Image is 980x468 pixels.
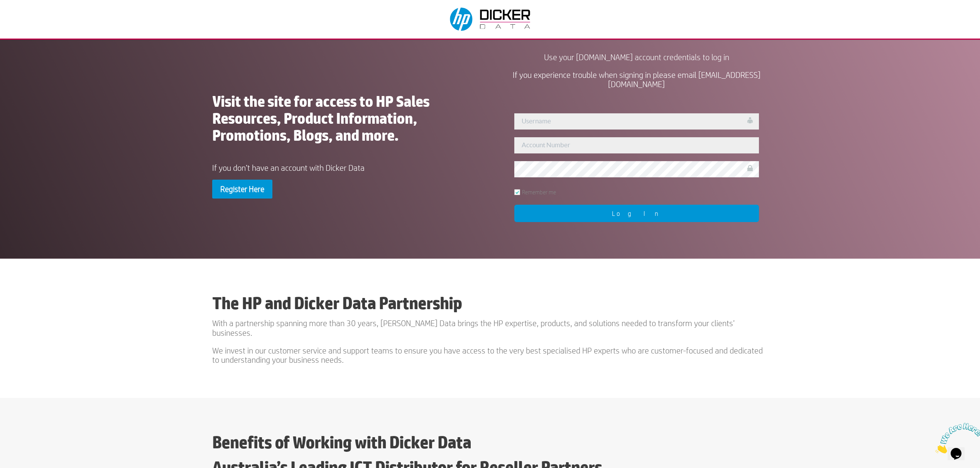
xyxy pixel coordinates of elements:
[514,205,759,222] input: Log In
[445,4,536,35] img: Dicker Data & HP
[932,420,980,456] iframe: chat widget
[212,163,365,172] span: If you don’t have an account with Dicker Data
[544,52,729,62] span: Use your [DOMAIN_NAME] account credentials to log in
[212,180,272,198] a: Register Here
[212,318,768,345] p: With a partnership spanning more than 30 years, [PERSON_NAME] Data brings the HP expertise, produ...
[212,93,475,148] h1: Visit the site for access to HP Sales Resources, Product Information, Promotions, Blogs, and more.
[514,113,759,130] input: Username
[212,293,462,313] b: The HP and Dicker Data Partnership
[514,189,556,195] label: Remember me
[513,70,760,89] span: If you experience trouble when signing in please email [EMAIL_ADDRESS][DOMAIN_NAME]
[514,137,759,153] input: Account Number
[212,346,768,364] p: We invest in our customer service and support teams to ensure you have access to the very best sp...
[212,432,471,452] b: Benefits of Working with Dicker Data
[3,3,51,34] img: Chat attention grabber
